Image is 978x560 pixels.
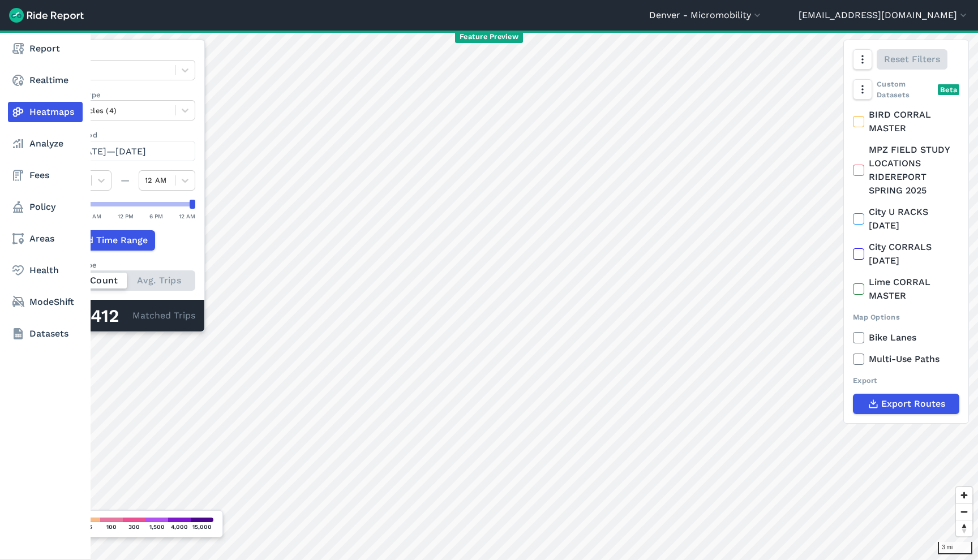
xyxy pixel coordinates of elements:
[649,8,763,22] button: Denver - Micromobility
[881,397,945,411] span: Export Routes
[76,146,146,157] span: [DATE]—[DATE]
[799,8,969,22] button: [EMAIL_ADDRESS][DOMAIN_NAME]
[55,49,195,60] label: Data Type
[55,141,195,161] button: [DATE]—[DATE]
[853,240,959,268] label: City CORRALS [DATE]
[8,292,83,312] a: ModeShift
[884,53,940,66] span: Reset Filters
[938,542,972,554] div: 3 mi
[853,394,959,414] button: Export Routes
[455,31,523,43] span: Feature Preview
[8,229,83,249] a: Areas
[853,108,959,135] label: BIRD CORRAL MASTER
[853,352,959,366] label: Multi-Use Paths
[36,31,978,560] canvas: Map
[8,70,83,91] a: Realtime
[149,211,163,221] div: 6 PM
[8,133,83,154] a: Analyze
[55,89,195,100] label: Vehicle Type
[179,211,195,221] div: 12 AM
[87,211,101,221] div: 6 AM
[55,260,195,270] div: Count Type
[76,234,148,247] span: Add Time Range
[8,102,83,122] a: Heatmaps
[956,520,972,536] button: Reset bearing to north
[956,487,972,503] button: Zoom in
[853,143,959,197] label: MPZ FIELD STUDY LOCATIONS RIDEREPORT SPRING 2025
[8,165,83,186] a: Fees
[853,331,959,344] label: Bike Lanes
[55,130,195,140] label: Data Period
[853,375,959,386] div: Export
[853,312,959,322] div: Map Options
[853,275,959,303] label: Lime CORRAL MASTER
[938,84,959,95] div: Beta
[8,38,83,59] a: Report
[8,197,83,217] a: Policy
[55,309,132,324] div: 724,412
[46,300,204,331] div: Matched Trips
[853,205,959,232] label: City U RACKS [DATE]
[853,79,959,100] div: Custom Datasets
[8,260,83,281] a: Health
[877,49,947,70] button: Reset Filters
[8,324,83,344] a: Datasets
[9,8,84,23] img: Ride Report
[956,503,972,520] button: Zoom out
[55,230,155,251] button: Add Time Range
[118,211,134,221] div: 12 PM
[111,174,139,187] div: —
